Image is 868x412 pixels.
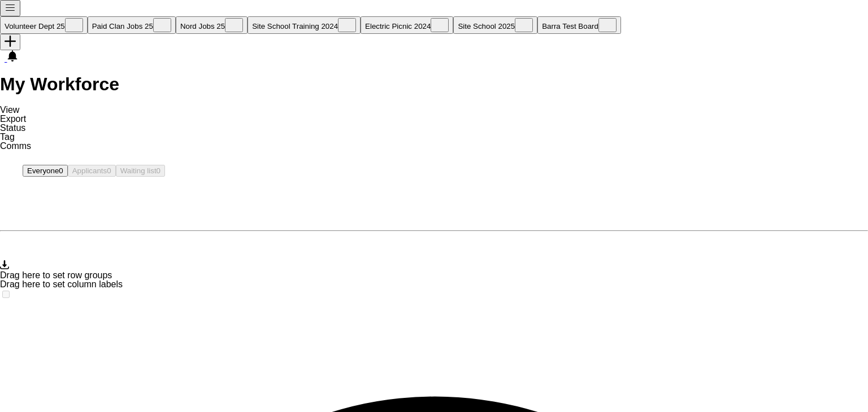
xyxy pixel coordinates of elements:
[116,165,165,177] button: Waiting list0
[537,16,621,34] button: Barra Test Board
[453,16,537,34] button: Site School 2025
[157,166,160,175] span: 0
[361,16,453,34] button: Electric Picnic 2024
[107,166,111,175] span: 0
[68,165,116,177] button: Applicants0
[176,16,248,34] button: Nord Jobs 25
[248,16,361,34] button: Site School Training 2024
[2,291,10,298] input: Column with Header Selection
[59,166,63,175] span: 0
[23,165,68,177] button: Everyone0
[88,16,176,34] button: Paid Clan Jobs 25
